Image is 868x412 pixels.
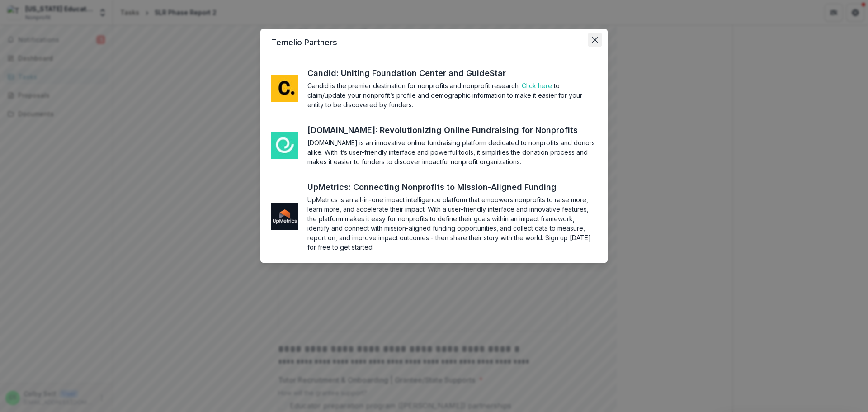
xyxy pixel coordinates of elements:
[307,195,597,252] section: UpMetrics is an all-in-one impact intelligence platform that empowers nonprofits to raise more, l...
[260,29,608,56] header: Temelio Partners
[522,82,552,90] a: Click here
[588,33,602,47] button: Close
[307,181,573,193] a: UpMetrics: Connecting Nonprofits to Mission-Aligned Funding
[271,203,298,230] img: me
[307,124,594,136] a: [DOMAIN_NAME]: Revolutionizing Online Fundraising for Nonprofits
[307,67,523,79] a: Candid: Uniting Foundation Center and GuideStar
[271,132,298,159] img: me
[307,138,597,166] section: [DOMAIN_NAME] is an innovative online fundraising platform dedicated to nonprofits and donors ali...
[307,81,597,109] section: Candid is the premier destination for nonprofits and nonprofit research. to claim/update your non...
[271,75,298,102] img: me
